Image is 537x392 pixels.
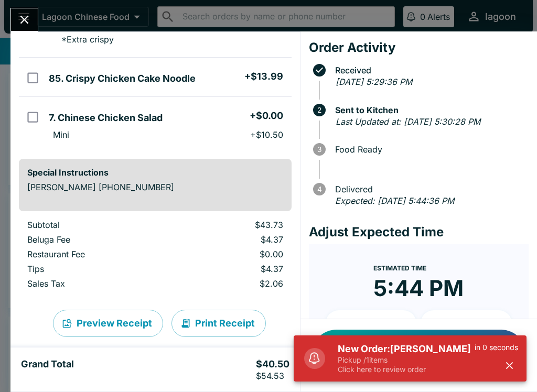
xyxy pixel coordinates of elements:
[317,185,321,193] text: 4
[19,220,292,293] table: orders table
[475,343,518,352] p: in 0 seconds
[317,145,321,154] text: 3
[309,40,529,56] h4: Order Activity
[336,77,412,87] em: [DATE] 5:29:36 PM
[330,105,529,115] span: Sent to Kitchen
[53,310,163,337] button: Preview Receipt
[338,365,475,374] p: Click here to review order
[27,264,164,274] p: Tips
[335,195,454,206] em: Expected: [DATE] 5:44:36 PM
[181,278,283,289] p: $2.06
[171,310,266,337] button: Print Receipt
[181,234,283,245] p: $4.37
[330,145,529,154] span: Food Ready
[27,220,164,230] p: Subtotal
[373,264,426,272] span: Estimated Time
[27,278,164,289] p: Sales Tax
[330,66,529,75] span: Received
[11,8,38,31] button: Close
[373,275,464,302] time: 5:44 PM
[181,264,283,274] p: $4.37
[311,330,527,381] button: Notify Customer Food is Ready
[250,129,283,140] p: + $10.50
[326,310,417,336] button: + 10
[421,310,512,336] button: + 20
[256,371,289,381] p: $54.53
[27,182,283,192] p: [PERSON_NAME] [PHONE_NUMBER]
[250,110,283,122] h5: + $0.00
[256,358,289,381] h5: $40.50
[338,355,475,365] p: Pickup / 1 items
[181,249,283,259] p: $0.00
[330,184,529,194] span: Delivered
[49,112,163,124] h5: 7. Chinese Chicken Salad
[27,167,283,178] h6: Special Instructions
[27,249,164,259] p: Restaurant Fee
[244,70,283,83] h5: + $13.99
[181,220,283,230] p: $43.73
[53,34,114,45] p: * Extra crispy
[53,129,69,140] p: Mini
[49,72,196,85] h5: 85. Crispy Chicken Cake Noodle
[338,343,475,355] h5: New Order: [PERSON_NAME]
[309,224,529,240] h4: Adjust Expected Time
[317,106,321,114] text: 2
[21,358,74,381] h5: Grand Total
[27,234,164,245] p: Beluga Fee
[336,116,480,127] em: Last Updated at: [DATE] 5:30:28 PM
